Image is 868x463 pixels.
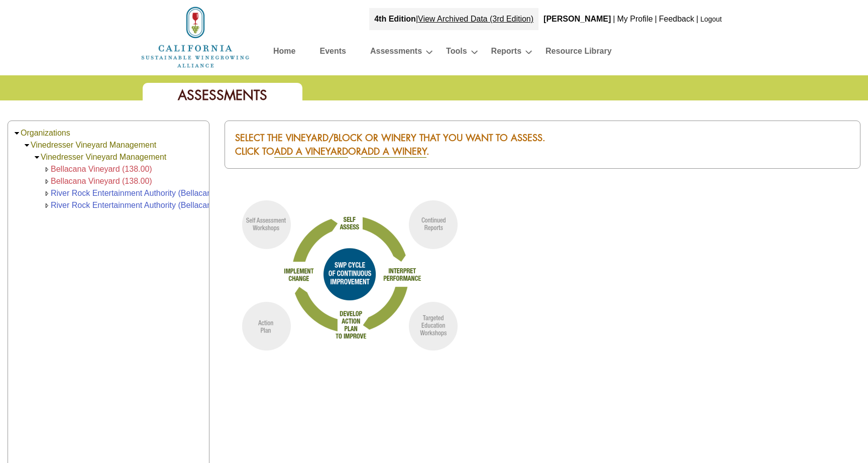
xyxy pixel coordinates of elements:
[612,8,616,30] div: |
[369,8,538,30] div: |
[140,5,251,69] img: logo_cswa2x.png
[446,44,467,62] a: Tools
[178,86,267,104] span: Assessments
[361,145,426,158] a: ADD a WINERY
[23,142,31,149] img: Collapse Vinedresser Vineyard Management
[273,44,295,62] a: Home
[51,177,152,185] a: Bellacana Vineyard (138.00)
[370,44,422,62] a: Assessments
[21,129,70,137] a: Organizations
[491,44,521,62] a: Reports
[51,201,289,209] a: River Rock Entertainment Authority (Bellacana Vineyards) (130.00)
[51,189,289,197] a: River Rock Entertainment Authority (Bellacana Vineyards) (139.00)
[140,32,251,41] a: Home
[695,8,699,30] div: |
[41,153,166,161] a: Vinedresser Vineyard Management
[544,15,611,23] b: [PERSON_NAME]
[418,15,533,23] a: View Archived Data (3rd Edition)
[31,141,156,149] a: Vinedresser Vineyard Management
[13,130,21,137] img: Collapse Organizations
[659,15,694,23] a: Feedback
[33,154,41,161] img: Collapse Vinedresser Vineyard Management
[51,165,152,173] a: Bellacana Vineyard (138.00)
[617,15,653,23] a: My Profile
[700,15,722,23] a: Logout
[654,8,658,30] div: |
[374,15,416,23] strong: 4th Edition
[235,132,546,158] span: Select the Vineyard/Block or Winery that you want to assess. Click to or .
[225,191,476,358] img: swp_cycle.png
[274,145,348,158] a: ADD a VINEYARD
[546,44,612,62] a: Resource Library
[319,44,346,62] a: Events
